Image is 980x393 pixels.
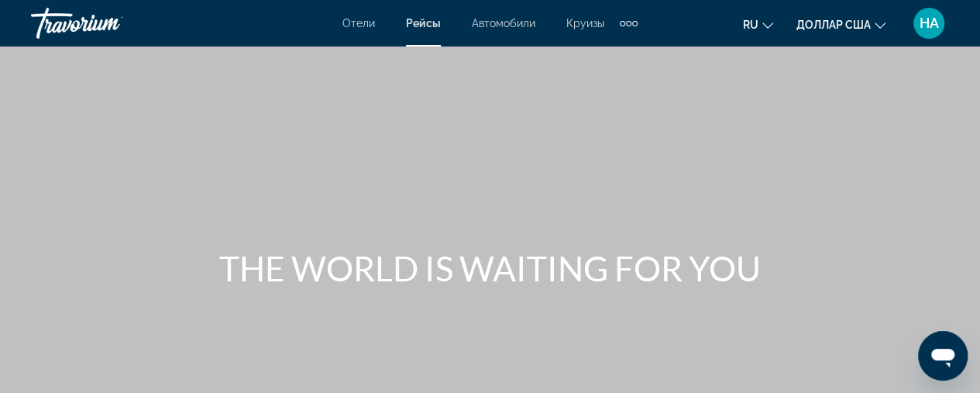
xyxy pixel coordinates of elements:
h1: THE WORLD IS WAITING FOR YOU [200,248,781,288]
button: Меню пользователя [909,7,949,40]
font: ru [743,19,758,31]
button: Изменить язык [743,13,773,36]
a: Автомобили [472,17,535,29]
font: НА [920,15,939,31]
a: Круизы [566,17,604,29]
iframe: Кнопка для запуска будет доступна [918,331,968,381]
a: Рейсы [406,17,441,29]
a: Травориум [31,3,186,43]
font: доллар США [796,19,871,31]
button: Дополнительные элементы навигации [620,11,638,36]
button: Изменить валюту [796,13,885,36]
a: Отели [342,17,375,29]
